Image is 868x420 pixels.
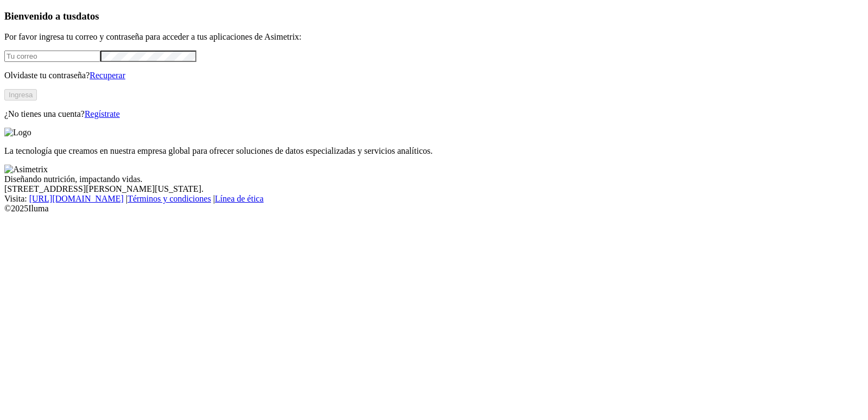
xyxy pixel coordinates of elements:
[4,10,864,22] h3: Bienvenido a tus
[127,194,211,203] a: Términos y condiciones
[90,71,125,80] a: Recuperar
[29,194,124,203] a: [URL][DOMAIN_NAME]
[4,109,864,119] p: ¿No tienes una cuenta?
[4,89,37,101] button: Ingresa
[4,128,31,137] img: Logo
[76,10,99,22] span: datos
[4,51,100,62] input: Tu correo
[4,194,864,204] div: Visita : | |
[4,204,864,214] div: © 2025 Iluma
[4,146,864,156] p: La tecnología que creamos en nuestra empresa global para ofrecer soluciones de datos especializad...
[215,194,264,203] a: Línea de ética
[4,165,48,174] img: Asimetrix
[4,184,864,194] div: [STREET_ADDRESS][PERSON_NAME][US_STATE].
[4,32,864,42] p: Por favor ingresa tu correo y contraseña para acceder a tus aplicaciones de Asimetrix:
[4,174,864,184] div: Diseñando nutrición, impactando vidas.
[4,71,864,80] p: Olvidaste tu contraseña?
[85,109,120,118] a: Regístrate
